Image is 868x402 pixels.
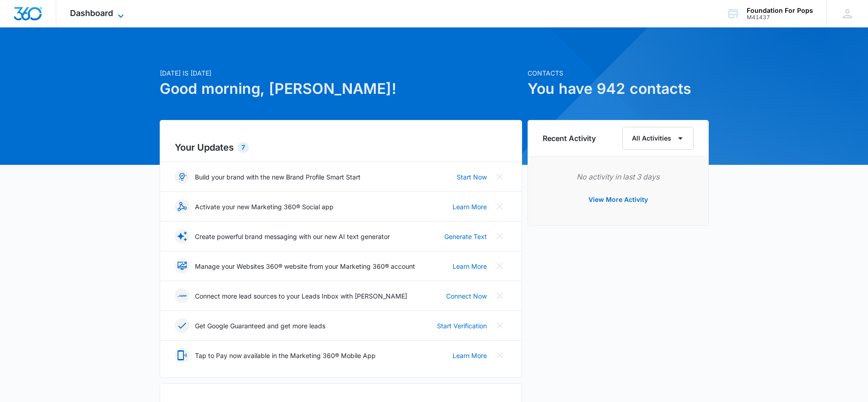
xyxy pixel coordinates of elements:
[453,202,487,212] a: Learn More
[195,291,407,301] p: Connect more lead sources to your Leads Inbox with [PERSON_NAME]
[492,348,507,363] button: Close
[453,261,487,271] a: Learn More
[492,229,507,244] button: Close
[543,133,596,144] h6: Recent Activity
[622,127,694,150] button: All Activities
[160,68,522,78] p: [DATE] is [DATE]
[175,141,507,154] h2: Your Updates
[492,169,507,184] button: Close
[195,351,376,360] p: Tap to Pay now available in the Marketing 360® Mobile App
[195,232,390,241] p: Create powerful brand messaging with our new AI text generator
[195,202,334,212] p: Activate your new Marketing 360® Social app
[444,232,487,241] a: Generate Text
[160,78,522,100] h1: Good morning, [PERSON_NAME]!
[195,321,325,331] p: Get Google Guaranteed and get more leads
[453,351,487,360] a: Learn More
[195,172,361,182] p: Build your brand with the new Brand Profile Smart Start
[446,291,487,301] a: Connect Now
[543,171,694,182] p: No activity in last 3 days
[747,7,813,14] div: account name
[747,14,813,21] div: account id
[237,142,249,153] div: 7
[528,78,709,100] h1: You have 942 contacts
[492,199,507,214] button: Close
[492,318,507,333] button: Close
[528,68,709,78] p: Contacts
[195,261,415,271] p: Manage your Websites 360® website from your Marketing 360® account
[492,288,507,303] button: Close
[579,189,657,211] button: View More Activity
[70,8,113,18] span: Dashboard
[437,321,487,331] a: Start Verification
[492,259,507,273] button: Close
[457,172,487,182] a: Start Now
